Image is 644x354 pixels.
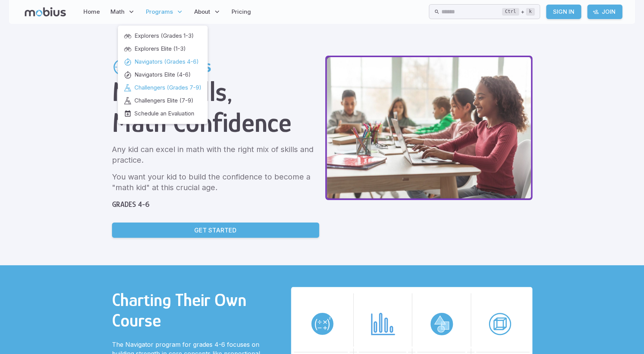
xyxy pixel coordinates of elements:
a: Explorers Elite (1-3) [124,45,201,53]
a: Pricing [229,3,253,21]
span: Explorers (Grades 1-3) [134,32,194,40]
span: Navigators Elite (4-6) [134,70,191,79]
span: Explorers Elite (1-3) [134,45,186,53]
span: Challengers Elite (7-9) [134,96,193,105]
div: + [502,7,535,16]
span: Challengers (Grades 7-9) [134,83,201,92]
kbd: Ctrl [502,8,519,16]
span: Schedule an Evaluation [134,109,194,118]
a: Home [81,3,102,21]
span: Navigators (Grades 4-6) [134,58,199,66]
span: Math [110,8,125,16]
a: Join [587,5,622,19]
span: Programs [146,8,173,16]
a: Explorers (Grades 1-3) [124,32,201,40]
a: Challengers Elite (7-9) [124,96,201,105]
span: About [194,8,210,16]
a: Schedule an Evaluation [124,109,201,118]
kbd: k [526,8,535,16]
a: Challengers (Grades 7-9) [124,83,201,92]
a: Navigators Elite (4-6) [124,70,201,79]
a: Navigators (Grades 4-6) [124,58,201,66]
a: Sign In [546,5,581,19]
